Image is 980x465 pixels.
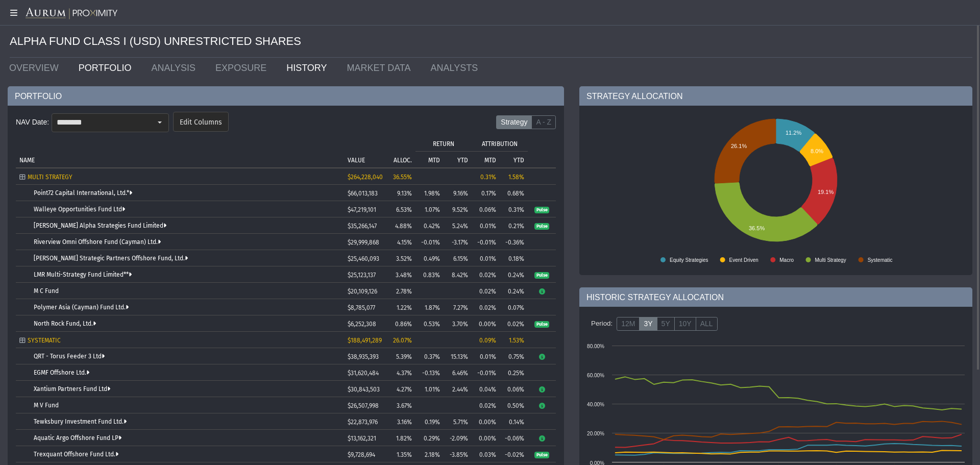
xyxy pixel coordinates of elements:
[444,348,472,364] td: 15.13%
[415,446,444,462] td: 2.18%
[396,288,412,295] span: 2.78%
[444,266,472,283] td: 8.42%
[500,201,528,217] td: 0.31%
[397,419,412,426] span: 3.16%
[395,321,412,328] span: 0.86%
[28,174,72,181] span: MULTI STRATEGY
[348,451,375,458] span: $9,728,694
[415,381,444,397] td: 1.01%
[534,271,549,278] a: Pulse
[348,304,375,311] span: $8,785,077
[348,239,379,246] span: $29,999,868
[731,143,747,149] text: 26.1%
[500,151,528,167] td: Column YTD
[534,451,549,458] a: Pulse
[500,217,528,234] td: 0.21%
[180,118,222,127] span: Edit Columns
[484,157,496,164] p: MTD
[348,337,382,344] span: $188,491,289
[415,185,444,201] td: 1.98%
[344,135,382,167] td: Column VALUE
[444,151,472,167] td: Column YTD
[472,430,500,446] td: 0.00%
[475,174,496,181] div: 0.31%
[500,299,528,315] td: 0.07%
[472,299,500,315] td: 0.02%
[500,381,528,397] td: 0.06%
[500,430,528,446] td: -0.06%
[500,234,528,250] td: -0.36%
[348,370,379,377] span: $31,620,484
[534,206,549,213] a: Pulse
[433,140,454,148] p: RETURN
[394,157,412,164] p: ALLOC.
[34,418,127,425] a: Tewksbury Investment Fund Ltd.
[34,402,59,409] a: M V Fund
[500,413,528,430] td: 0.14%
[472,446,500,462] td: 0.03%
[415,266,444,283] td: 0.83%
[472,266,500,283] td: 0.02%
[397,304,412,311] span: 1.22%
[579,287,972,307] div: HISTORIC STRATEGY ALLOCATION
[500,283,528,299] td: 0.24%
[587,402,604,407] text: 40.00%
[475,337,496,344] div: 0.09%
[151,114,168,131] div: Select
[513,157,524,164] p: YTD
[397,386,412,393] span: 4.27%
[500,266,528,283] td: 0.24%
[639,317,657,331] label: 3Y
[10,26,972,58] div: ALPHA FUND CLASS I (USD) UNRESTRICTED SHARES
[396,435,412,442] span: 1.82%
[444,217,472,234] td: 5.24%
[415,217,444,234] td: 0.42%
[444,364,472,381] td: 6.46%
[16,135,344,167] td: Column NAME
[28,337,61,344] span: SYSTEMATIC
[444,250,472,266] td: 6.15%
[696,317,718,331] label: ALL
[428,157,440,164] p: MTD
[348,157,365,164] p: VALUE
[587,373,604,378] text: 60.00%
[444,315,472,332] td: 3.70%
[472,315,500,332] td: 0.00%
[534,223,549,230] span: Pulse
[393,174,412,181] span: 36.55%
[348,419,378,426] span: $22,873,976
[500,446,528,462] td: -0.02%
[34,189,132,197] a: Point72 Capital International, Ltd.*
[26,8,117,20] img: Aurum-Proximity%20white.svg
[815,257,846,263] text: Multi Strategy
[397,370,412,377] span: 4.37%
[657,317,675,331] label: 5Y
[472,397,500,413] td: 0.02%
[415,299,444,315] td: 1.87%
[348,402,379,409] span: $26,507,998
[472,381,500,397] td: 0.04%
[472,413,500,430] td: 0.00%
[617,317,640,331] label: 12M
[415,234,444,250] td: -0.01%
[34,451,118,458] a: Trexquant Offshore Fund Ltd.
[500,250,528,266] td: 0.18%
[34,238,161,246] a: Riverview Omni Offshore Fund (Cayman) Ltd.
[786,130,801,136] text: 11.2%
[472,348,500,364] td: 0.01%
[415,413,444,430] td: 0.19%
[34,222,166,229] a: [PERSON_NAME] Alpha Strategies Fund Limited
[397,402,412,409] span: 3.67%
[528,135,556,167] td: Column
[534,321,549,328] span: Pulse
[457,157,468,164] p: YTD
[393,337,412,344] span: 26.07%
[415,364,444,381] td: -0.13%
[500,364,528,381] td: 0.25%
[531,115,556,130] label: A - Z
[348,272,376,279] span: $25,123,137
[34,353,105,360] a: QRT - Torus Feeder 3 Ltd
[496,115,532,130] label: Strategy
[503,174,524,181] div: 1.58%
[34,206,125,213] a: Walleye Opportunities Fund Ltd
